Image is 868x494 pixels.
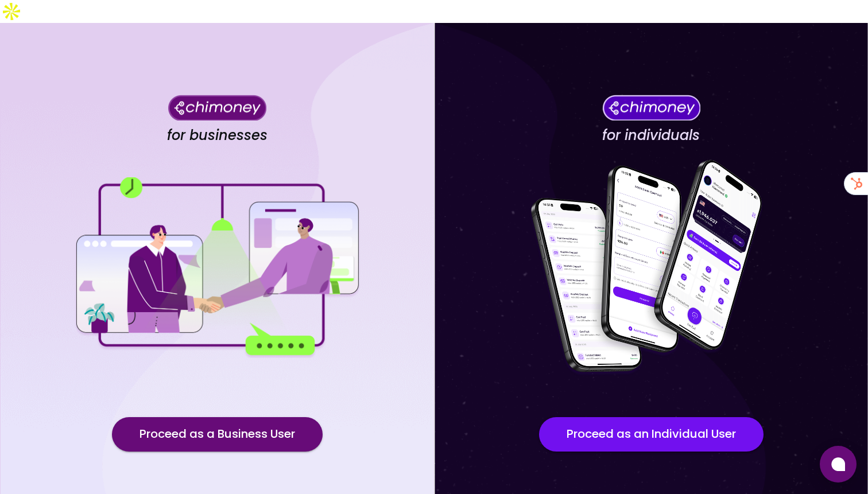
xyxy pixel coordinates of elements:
[168,95,266,120] img: Chimoney for businesses
[602,127,700,144] h4: for individuals
[112,417,323,452] button: Proceed as a Business User
[539,417,764,452] button: Proceed as an Individual User
[820,446,857,483] button: Open chat window
[507,153,795,383] img: for individuals
[602,95,700,120] img: Chimoney for individuals
[73,177,361,358] img: for businesses
[167,127,268,144] h4: for businesses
